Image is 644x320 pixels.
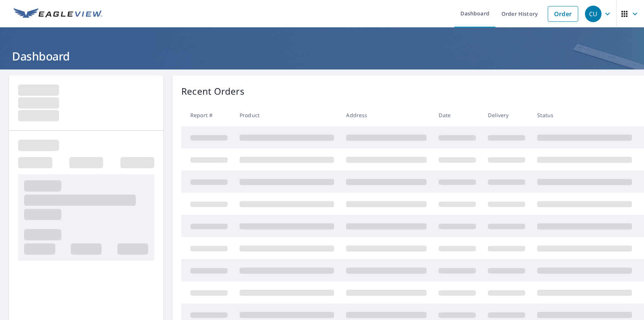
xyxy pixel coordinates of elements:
[585,6,601,22] div: CU
[14,8,102,20] img: EV Logo
[181,85,245,98] p: Recent Orders
[482,104,531,126] th: Delivery
[9,48,635,64] h1: Dashboard
[234,104,340,126] th: Product
[181,104,234,126] th: Report #
[433,104,482,126] th: Date
[548,6,578,22] a: Order
[531,104,638,126] th: Status
[340,104,433,126] th: Address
